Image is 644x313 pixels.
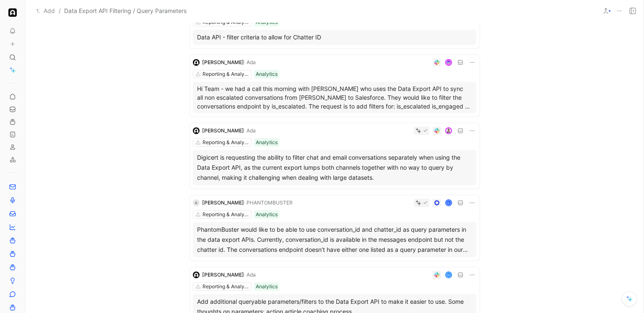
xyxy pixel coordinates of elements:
span: · Ada [244,272,256,278]
span: · Ada [244,59,256,65]
div: Digicert is requesting the ability to filter chat and email conversations separately when using t... [197,153,472,183]
span: [PERSON_NAME] [202,59,244,65]
img: avatar [446,60,452,65]
img: avatar [446,128,452,134]
span: [PERSON_NAME] [202,199,244,206]
button: Ada [7,7,18,18]
span: Data Export API Filtering / Query Parameters [64,6,187,16]
img: logo [193,272,200,278]
span: [PERSON_NAME] [202,272,244,278]
div: H [446,272,452,278]
img: logo [193,59,200,66]
div: Analytics [256,138,278,147]
img: logo [193,127,200,134]
div: Data API - filter criteria to allow for Chatter ID [197,32,472,42]
div: C [446,200,452,206]
span: · Ada [244,127,256,134]
div: Reporting & Analytics [203,210,249,219]
div: Reporting & Analytics [203,138,249,147]
div: Analytics [256,70,278,78]
p: Hi Team - we had a call this morning with [PERSON_NAME] who uses the Data Export API to sync all ... [197,84,472,111]
div: A [193,199,200,206]
div: Reporting & Analytics [203,70,249,78]
span: · PHANTOMBUSTER [244,199,293,206]
span: [PERSON_NAME] [202,127,244,134]
div: Reporting & Analytics [203,282,249,291]
div: PhantomBuster would like to be able to use conversation_id and chatter_id as query parameters in ... [197,225,472,255]
img: Ada [8,8,17,17]
div: Analytics [256,282,278,291]
div: Analytics [256,210,278,219]
button: Add [34,6,57,16]
span: / [59,6,61,16]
